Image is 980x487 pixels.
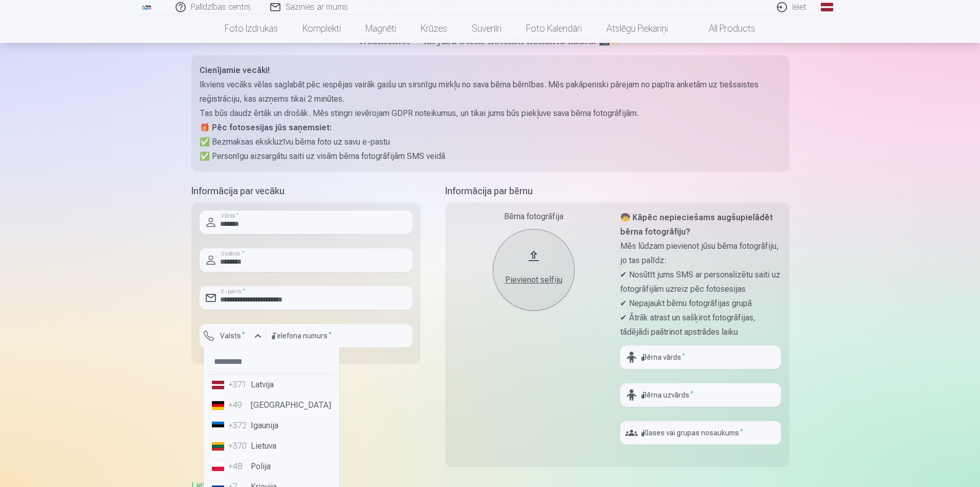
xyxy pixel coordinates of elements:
a: Magnēti [353,14,408,43]
p: ✔ Nosūtīt jums SMS ar personalizētu saiti uz fotogrāfijām uzreiz pēc fotosesijas [620,268,781,296]
p: ✔ Ātrāk atrast un sašķirot fotogrāfijas, tādējādi paātrinot apstrādes laiku [620,311,781,339]
a: Foto kalendāri [514,14,594,43]
strong: 🧒 Kāpēc nepieciešams augšupielādēt bērna fotogrāfiju? [620,213,773,237]
a: Komplekti [290,14,353,43]
p: ✅ Bezmaksas ekskluzīvu bērna foto uz savu e-pastu [200,135,781,149]
h5: Informācija par bērnu [445,184,789,198]
button: Pievienot selfiju [493,229,575,311]
p: ✅ Personīgu aizsargātu saiti uz visām bērna fotogrāfijām SMS veidā [200,149,781,164]
li: Latvija [208,375,335,395]
p: Tas būs daudz ērtāk un drošāk. Mēs stingri ievērojam GDPR noteikumus, un tikai jums būs piekļuve ... [200,106,781,121]
strong: Cienījamie vecāki! [200,65,270,75]
a: Suvenīri [460,14,514,43]
a: Foto izdrukas [212,14,290,43]
label: Valsts [216,331,249,341]
a: All products [680,14,768,43]
img: /fa1 [141,4,153,10]
a: Krūzes [408,14,460,43]
li: Igaunija [208,415,335,436]
div: +371 [228,379,249,391]
button: Valsts* [200,324,266,347]
div: Bērna fotogrāfija [453,211,614,223]
strong: 🎁 Pēc fotosesijas jūs saņemsiet: [200,123,332,132]
div: +370 [228,440,249,452]
div: Pievienot selfiju [503,274,564,286]
p: Mēs lūdzam pievienot jūsu bērna fotogrāfiju, jo tas palīdz: [620,239,781,268]
a: Atslēgu piekariņi [594,14,680,43]
li: Polija [208,456,335,477]
div: +48 [228,460,249,473]
p: Ikviens vecāks vēlas saglabāt pēc iespējas vairāk gaišu un sirsnīgu mirkļu no sava bērna bērnības... [200,78,781,106]
div: +372 [228,420,249,432]
li: Lietuva [208,436,335,456]
p: ✔ Nepajaukt bērnu fotogrāfijas grupā [620,296,781,311]
h5: Informācija par vecāku [191,184,421,198]
div: +49 [228,399,249,411]
li: [GEOGRAPHIC_DATA] [208,395,335,415]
